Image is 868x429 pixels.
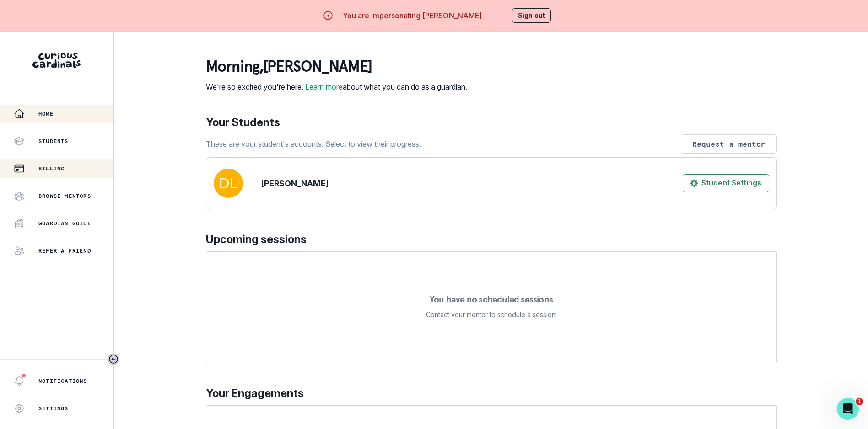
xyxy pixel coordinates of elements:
p: Browse Mentors [38,192,91,200]
button: Toggle sidebar [108,353,119,365]
p: These are your student's accounts. Select to view their progress. [206,138,421,149]
p: Guardian Guide [38,220,91,227]
p: Home [38,110,54,117]
img: svg [214,169,243,198]
button: Student Settings [683,174,769,192]
p: Notifications [38,377,87,385]
p: Your Engagements [206,385,777,402]
button: Request a mentor [681,134,777,154]
p: Settings [38,405,69,412]
button: Sign out [512,8,551,23]
p: You have no scheduled sessions [430,295,553,304]
iframe: Intercom live chat [837,398,859,420]
p: Your Students [206,114,777,131]
p: Upcoming sessions [206,231,777,248]
img: Curious Cardinals Logo [32,53,81,68]
span: 1 [856,398,863,405]
p: Billing [38,165,65,172]
p: Refer a friend [38,247,91,254]
a: Learn more [305,82,343,91]
p: [PERSON_NAME] [261,177,329,190]
p: morning , [PERSON_NAME] [206,58,467,76]
p: Contact your mentor to schedule a session! [426,309,557,320]
p: We're so excited you're here. about what you can do as a guardian. [206,81,467,92]
p: You are impersonating [PERSON_NAME] [343,10,482,21]
p: Students [38,138,69,145]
